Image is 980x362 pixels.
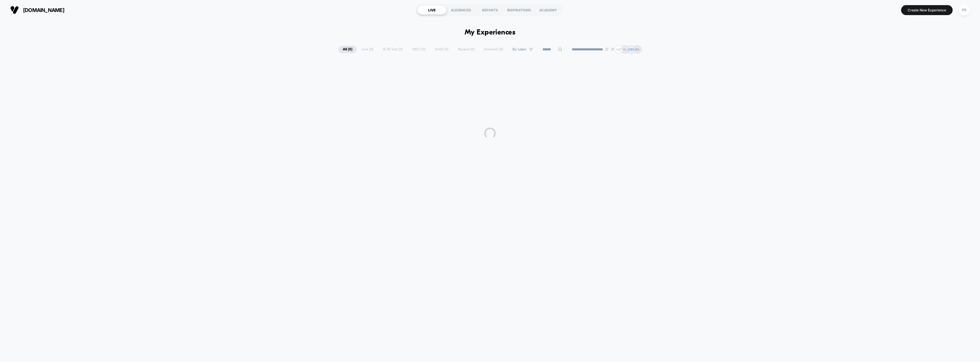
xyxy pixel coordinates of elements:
div: PR [959,5,970,16]
div: INSPIRATIONS [505,5,534,15]
span: [DOMAIN_NAME] [23,7,64,13]
button: [DOMAIN_NAME] [9,5,66,15]
div: AUDIENCES [446,5,475,15]
div: + 27 [614,45,623,54]
div: ACADEMY [534,5,563,15]
div: LIVE [417,5,446,15]
button: PR [957,4,971,16]
img: end [605,48,609,51]
div: REPORTS [475,5,505,15]
p: [PERSON_NAME] [611,47,639,52]
img: Visually logo [10,6,19,14]
button: Create New Experience [901,5,953,15]
h1: My Experiences [465,28,516,37]
span: By Label [513,47,526,52]
span: All ( 0 ) [338,46,357,53]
